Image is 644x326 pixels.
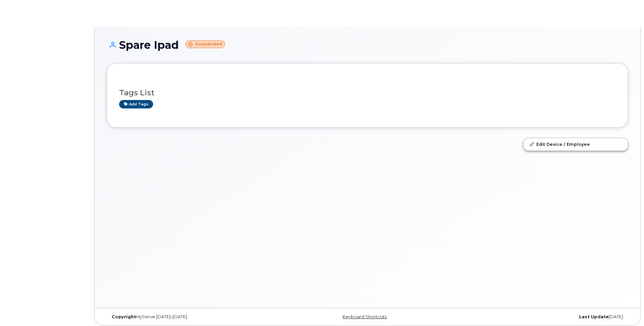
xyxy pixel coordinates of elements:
div: MyServe [DATE]–[DATE] [107,314,281,320]
strong: Last Update [579,314,609,319]
div: [DATE] [454,314,628,320]
a: Keyboard Shortcuts [343,314,387,319]
strong: Copyright [112,314,136,319]
small: Suspended [185,40,225,48]
h3: Tags List [119,89,616,97]
h1: Spare Ipad [107,39,628,51]
a: Add tags [119,100,153,108]
a: Edit Device / Employee [524,138,628,150]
